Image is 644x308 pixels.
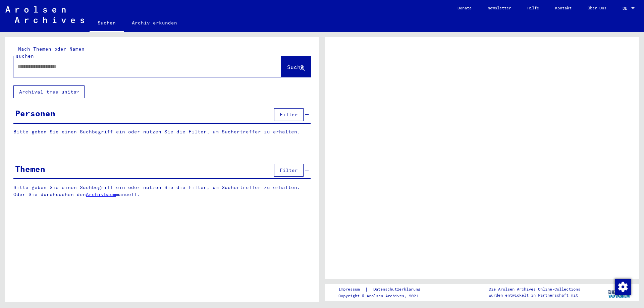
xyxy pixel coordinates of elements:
a: Datenschutzerklärung [368,286,428,293]
a: Archiv erkunden [124,15,185,31]
p: Die Arolsen Archives Online-Collections [489,286,580,292]
div: | [338,286,428,293]
mat-label: Nach Themen oder Namen suchen [16,46,85,59]
button: Archival tree units [13,85,85,98]
span: Filter [280,112,298,118]
a: Impressum [338,286,365,293]
div: Zustimmung ändern [614,279,631,295]
p: wurden entwickelt in Partnerschaft mit [489,292,580,298]
div: Themen [15,163,45,175]
span: Suche [287,64,304,70]
button: Suche [281,56,311,77]
button: Filter [274,164,304,177]
img: yv_logo.png [607,284,632,301]
img: Arolsen_neg.svg [5,6,84,23]
span: DE [623,6,630,11]
a: Suchen [90,15,124,32]
p: Bitte geben Sie einen Suchbegriff ein oder nutzen Sie die Filter, um Suchertreffer zu erhalten. [13,128,311,135]
p: Bitte geben Sie einen Suchbegriff ein oder nutzen Sie die Filter, um Suchertreffer zu erhalten. O... [13,184,311,198]
button: Filter [274,108,304,121]
a: Archivbaum [86,191,116,197]
span: Filter [280,167,298,173]
p: Copyright © Arolsen Archives, 2021 [338,293,428,299]
img: Zustimmung ändern [615,279,631,295]
div: Personen [15,107,55,119]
